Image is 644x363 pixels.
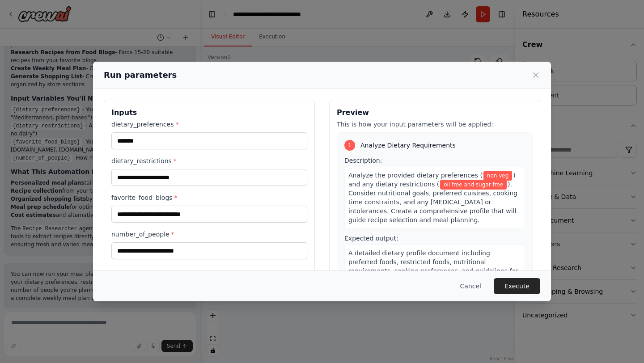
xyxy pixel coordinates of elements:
span: Variable: dietary_restrictions [440,180,507,190]
span: Analyze the provided dietary preferences ( [348,172,483,179]
span: Description: [344,157,382,164]
span: Expected output: [344,235,398,242]
button: Cancel [453,278,488,294]
h3: Preview [337,107,533,118]
label: dietary_restrictions [111,156,307,165]
span: Analyze Dietary Requirements [360,141,456,150]
h2: Run parameters [104,69,177,81]
div: 1 [344,140,355,151]
label: favorite_food_blogs [111,193,307,202]
button: Execute [494,278,540,294]
label: dietary_preferences [111,120,307,129]
h3: Inputs [111,107,307,118]
p: This is how your input parameters will be applied: [337,120,533,129]
span: A detailed dietary profile document including preferred foods, restricted foods, nutritional requ... [348,249,518,283]
label: number_of_people [111,230,307,239]
span: Variable: dietary_preferences [483,171,512,181]
span: ). Consider nutritional goals, preferred cuisines, cooking time constraints, and any [MEDICAL_DAT... [348,181,517,224]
